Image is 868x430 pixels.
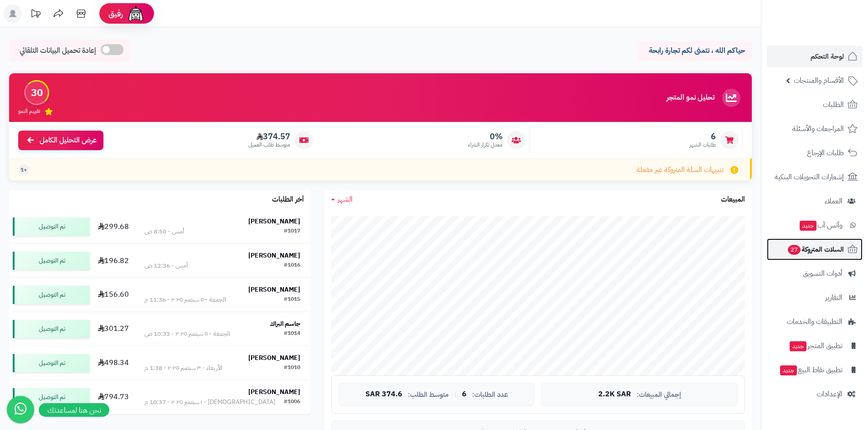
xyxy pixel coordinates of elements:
[144,295,226,304] div: الجمعة - ٥ سبتمبر ٢٠٢٥ - 11:36 م
[787,315,842,328] span: التطبيقات والخدمات
[775,171,844,183] span: إشعارات التحويلات البنكية
[284,364,300,373] div: #1010
[144,329,230,339] div: الجمعة - ٥ سبتمبر ٢٠٢٥ - 10:33 ص
[454,391,457,398] span: |
[93,278,134,312] td: 156.60
[767,287,863,309] a: التقارير
[270,319,300,329] strong: جاسم البراك
[462,390,467,399] span: 6
[787,243,844,256] span: السلات المتروكة
[803,267,842,280] span: أدوات التسويق
[811,50,844,63] span: لوحة التحكم
[825,291,842,304] span: التقارير
[817,388,842,400] span: الإعدادات
[807,147,844,159] span: طلبات الإرجاع
[248,353,300,363] strong: [PERSON_NAME]
[645,46,745,56] p: حياكم الله ، نتمنى لكم تجارة رابحة
[248,217,300,226] strong: [PERSON_NAME]
[787,244,801,255] span: 27
[689,132,716,142] span: 6
[767,359,863,381] a: تطبيق نقاط البيعجديد
[93,312,134,346] td: 301.27
[144,398,275,407] div: [DEMOGRAPHIC_DATA] - ١ سبتمبر ٢٠٢٥ - 10:37 م
[248,132,290,142] span: 374.57
[767,166,863,188] a: إشعارات التحويلات البنكية
[767,383,863,405] a: الإعدادات
[338,194,353,205] span: الشهر
[767,142,863,164] a: طلبات الإرجاع
[767,190,863,212] a: العملاء
[284,329,300,339] div: #1014
[248,141,290,149] span: متوسط طلب العميل
[21,166,27,174] span: +1
[472,391,508,399] span: عدد الطلبات:
[767,46,863,67] a: لوحة التحكم
[93,346,134,380] td: 498.34
[598,390,631,399] span: 2.2K SAR
[637,165,724,175] span: تنبيهات السلة المتروكة غير مفعلة
[790,341,806,351] span: جديد
[13,354,90,372] div: تم التوصيل
[780,365,797,375] span: جديد
[13,286,90,304] div: تم التوصيل
[13,388,90,406] div: تم التوصيل
[93,210,134,243] td: 299.68
[13,252,90,270] div: تم التوصيل
[767,214,863,236] a: وآتس آبجديد
[144,261,188,270] div: أمس - 12:36 ص
[800,221,817,231] span: جديد
[365,390,402,399] span: 374.6 SAR
[468,141,503,149] span: معدل تكرار الشراء
[272,196,304,204] h3: آخر الطلبات
[799,219,842,232] span: وآتس آب
[789,339,842,352] span: تطبيق المتجر
[248,387,300,397] strong: [PERSON_NAME]
[331,194,353,205] a: الشهر
[93,244,134,278] td: 196.82
[248,251,300,260] strong: [PERSON_NAME]
[667,94,714,102] h3: تحليل نمو المتجر
[767,238,863,260] a: السلات المتروكة27
[767,335,863,357] a: تطبيق المتجرجديد
[284,295,300,304] div: #1015
[144,364,222,373] div: الأربعاء - ٣ سبتمبر ٢٠٢٥ - 1:38 م
[792,122,844,135] span: المراجعات والأسئلة
[40,135,97,146] span: عرض التحليل الكامل
[823,98,844,111] span: الطلبات
[767,94,863,116] a: الطلبات
[721,196,745,204] h3: المبيعات
[13,320,90,338] div: تم التوصيل
[13,218,90,236] div: تم التوصيل
[24,5,47,25] a: تحديثات المنصة
[18,131,103,150] a: عرض التحليل الكامل
[127,5,145,23] img: ai-face.png
[18,107,40,115] span: تقييم النمو
[767,311,863,333] a: التطبيقات والخدمات
[408,391,449,399] span: متوسط الطلب:
[767,118,863,140] a: المراجعات والأسئلة
[779,364,842,376] span: تطبيق نقاط البيع
[468,132,503,142] span: 0%
[689,141,716,149] span: طلبات الشهر
[144,227,184,236] div: أمس - 8:50 ص
[284,261,300,270] div: #1016
[20,46,96,56] span: إعادة تحميل البيانات التلقائي
[93,380,134,414] td: 794.73
[108,8,123,19] span: رفيق
[637,391,681,399] span: إجمالي المبيعات:
[248,285,300,294] strong: [PERSON_NAME]
[284,398,300,407] div: #1006
[767,263,863,284] a: أدوات التسويق
[806,7,859,26] img: logo-2.png
[284,227,300,236] div: #1017
[825,195,842,207] span: العملاء
[794,74,844,87] span: الأقسام والمنتجات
